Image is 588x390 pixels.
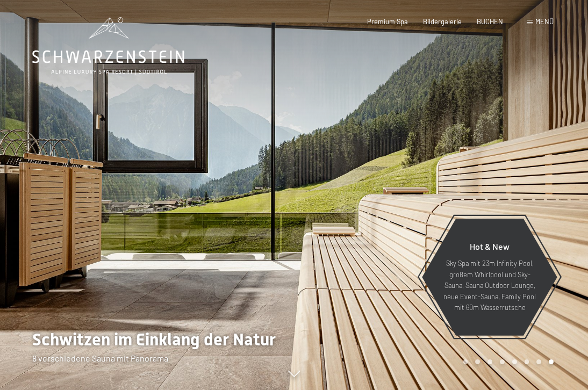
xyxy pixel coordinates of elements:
div: Carousel Page 6 [525,359,529,364]
div: Carousel Page 5 [512,359,517,364]
p: Sky Spa mit 23m Infinity Pool, großem Whirlpool und Sky-Sauna, Sauna Outdoor Lounge, neue Event-S... [443,258,536,313]
div: Carousel Page 8 (Current Slide) [549,359,554,364]
span: Hot & New [470,241,510,251]
div: Carousel Page 2 [475,359,480,364]
a: Bildergalerie [423,17,462,26]
div: Carousel Page 1 [463,359,468,364]
div: Carousel Page 3 [487,359,492,364]
div: Carousel Pagination [460,359,554,364]
a: Hot & New Sky Spa mit 23m Infinity Pool, großem Whirlpool und Sky-Sauna, Sauna Outdoor Lounge, ne... [421,218,558,336]
div: Carousel Page 7 [536,359,541,364]
a: Premium Spa [367,17,408,26]
span: Menü [535,17,554,26]
a: BUCHEN [477,17,503,26]
div: Carousel Page 4 [500,359,505,364]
